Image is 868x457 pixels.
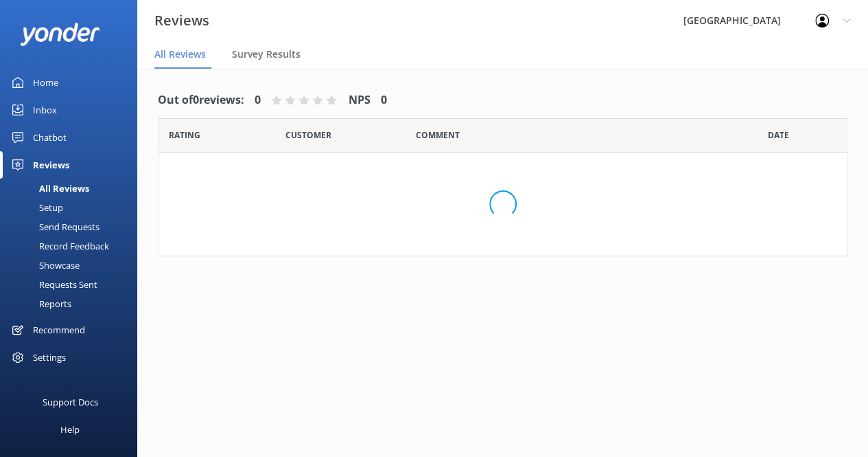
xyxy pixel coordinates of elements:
[8,236,109,256] div: Record Feedback
[8,275,137,294] a: Requests Sent
[21,23,99,45] img: yonder-white-logo.png
[8,294,71,313] div: Reports
[8,217,137,236] a: Send Requests
[8,256,80,275] div: Showcase
[8,275,97,294] div: Requests Sent
[255,91,261,109] h4: 0
[154,10,209,32] h3: Reviews
[8,179,137,198] a: All Reviews
[169,129,200,142] span: Date
[33,96,57,124] div: Inbox
[349,91,371,109] h4: NPS
[8,217,99,236] div: Send Requests
[33,69,58,96] div: Home
[232,47,301,61] span: Survey Results
[33,151,69,179] div: Reviews
[60,416,80,443] div: Help
[43,388,98,416] div: Support Docs
[33,344,66,371] div: Settings
[158,91,244,109] h4: Out of 0 reviews:
[33,316,85,344] div: Recommend
[416,129,460,142] span: Question
[8,198,63,217] div: Setup
[768,129,789,142] span: Date
[33,124,67,151] div: Chatbot
[154,47,206,61] span: All Reviews
[381,91,387,109] h4: 0
[8,198,137,217] a: Setup
[8,256,137,275] a: Showcase
[8,179,89,198] div: All Reviews
[285,129,331,142] span: Date
[8,236,137,256] a: Record Feedback
[8,294,137,313] a: Reports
